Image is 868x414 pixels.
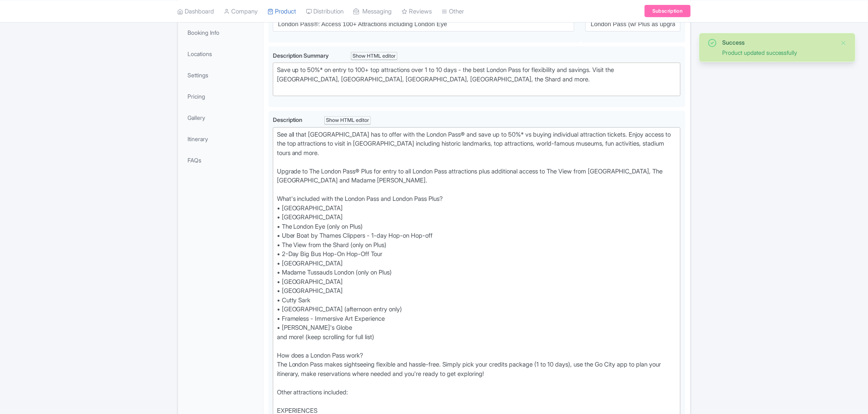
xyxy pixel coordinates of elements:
[841,38,847,48] button: Close
[722,38,834,47] div: Success
[645,5,690,17] a: Subscription
[273,116,304,123] span: Description
[180,151,261,169] a: FAQs
[722,48,834,57] div: Product updated successfully
[180,45,261,63] a: Locations
[180,23,261,42] a: Booking Info
[180,130,261,148] a: Itinerary
[324,116,371,125] div: Show HTML editor
[277,65,677,93] div: Save up to 50%* on entry to 100+ top attractions over 1 to 10 days - the best London Pass for fle...
[351,52,398,61] div: Show HTML editor
[180,87,261,106] a: Pricing
[180,108,261,127] a: Gallery
[273,52,330,59] span: Description Summary
[180,66,261,84] a: Settings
